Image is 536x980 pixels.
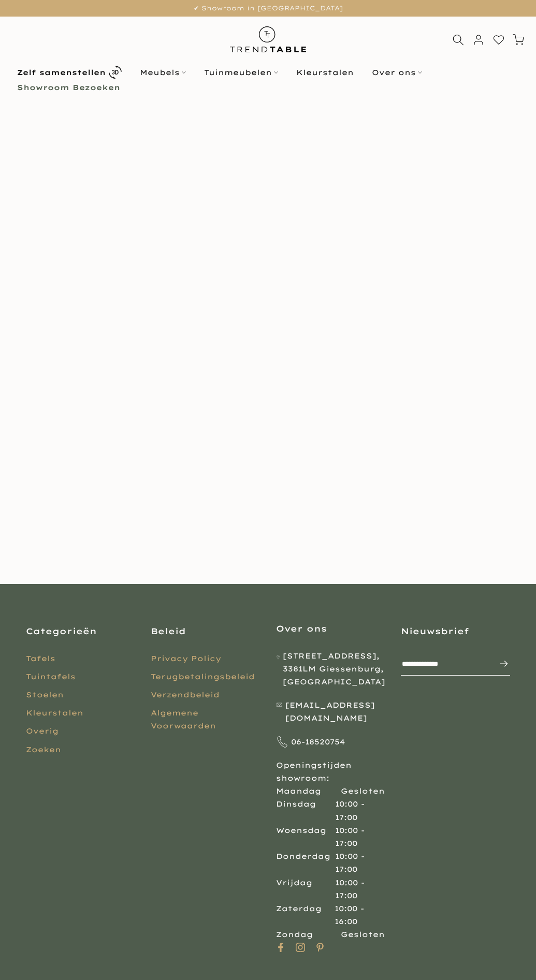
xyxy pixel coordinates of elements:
a: Tuintafels [26,672,76,681]
a: Tuinmeubelen [195,66,287,79]
div: Zaterdag [276,902,335,928]
div: 10:00 - 17:00 [335,850,385,876]
a: Meubels [131,66,195,79]
a: Kleurstalen [26,708,83,718]
b: Showroom Bezoeken [17,84,120,91]
div: 10:00 - 16:00 [335,902,385,928]
a: Stoelen [26,690,64,699]
a: Terugbetalingsbeleid [151,672,255,681]
div: Openingstijden showroom: [276,650,385,942]
a: Algemene Voorwaarden [151,708,216,730]
div: 10:00 - 17:00 [335,876,385,902]
a: Verzendbeleid [151,690,220,699]
a: Overig [26,726,59,736]
a: Zelf samenstellen [8,63,131,81]
p: ✔ Showroom in [GEOGRAPHIC_DATA] [13,3,523,14]
span: [EMAIL_ADDRESS][DOMAIN_NAME] [285,699,385,725]
div: Donderdag [276,850,335,876]
div: 10:00 - 17:00 [335,824,385,850]
a: Volg op Pinterest [315,941,325,954]
div: Gesloten [341,928,385,941]
a: Zoeken [26,745,61,754]
a: Tafels [26,654,55,663]
button: Inschrijven [488,653,509,674]
div: Maandag [276,785,341,798]
div: Woensdag [276,824,335,850]
a: Volg op Facebook [276,941,285,954]
a: Kleurstalen [287,66,363,79]
h3: Beleid [151,625,260,637]
a: Privacy Policy [151,654,221,663]
h3: Nieuwsbrief [401,625,510,637]
div: 10:00 - 17:00 [335,798,385,824]
span: [STREET_ADDRESS], 3381LM Giessenburg, [GEOGRAPHIC_DATA] [283,650,385,689]
a: Showroom Bezoeken [8,81,129,94]
img: trend-table [223,17,313,63]
h3: Over ons [276,623,385,634]
span: Inschrijven [488,657,509,670]
iframe: toggle-frame [1,927,53,979]
b: Zelf samenstellen [17,69,106,76]
div: Vrijdag [276,876,335,902]
h3: Categorieën [26,625,135,637]
div: Gesloten [341,785,385,798]
div: Zondag [276,928,341,941]
div: Dinsdag [276,798,335,824]
span: 06-18520754 [291,736,345,749]
a: Volg op Instagram [296,941,305,954]
a: Over ons [363,66,431,79]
